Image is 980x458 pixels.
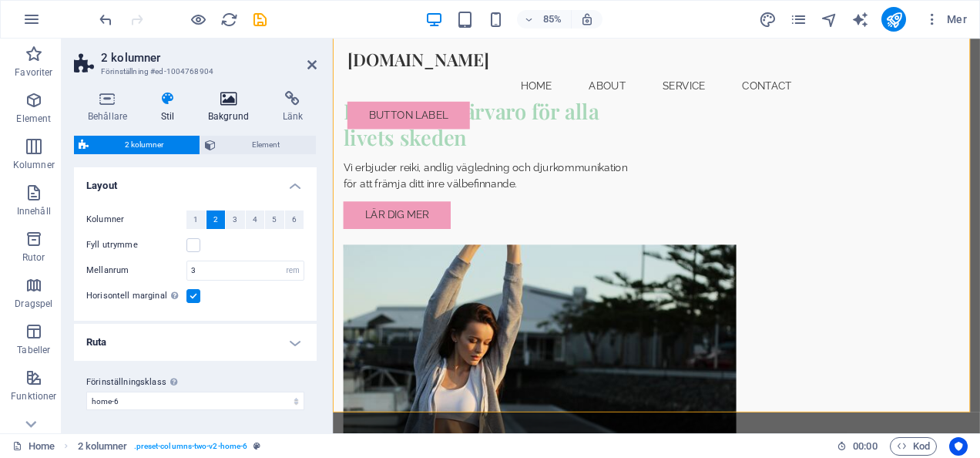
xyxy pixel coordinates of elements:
[851,10,869,29] button: text_generator
[820,10,838,29] button: navigator
[272,210,277,229] span: 5
[220,10,238,29] button: reload
[17,205,51,217] p: Innehåll
[789,10,807,29] button: pages
[74,91,147,123] h4: Behållare
[851,11,869,29] i: AI Writer
[864,440,866,452] span: :
[540,10,565,29] h6: 85%
[918,7,973,32] button: Mer
[226,210,245,229] button: 3
[837,437,878,456] h6: Sessionstid
[246,210,265,229] button: 4
[97,11,115,29] i: Ångra: Redigera rubrik (Ctrl+Z)
[22,251,45,264] p: Rutor
[86,266,186,274] label: Mellanrum
[292,210,297,229] span: 6
[251,11,269,29] i: Spara (Ctrl+S)
[74,167,317,195] h4: Layout
[134,437,248,456] span: . preset-columns-two-v2-home-6
[949,437,968,456] button: Usercentrics
[78,437,261,456] nav: breadcrumb
[890,437,937,456] button: Kod
[200,136,316,154] button: Element
[16,113,51,125] p: Element
[821,11,838,29] i: Navigatör
[206,210,226,229] button: 2
[759,11,777,29] i: Design (Ctrl+Alt+Y)
[250,10,269,29] button: save
[96,10,115,29] button: undo
[897,437,930,456] span: Kod
[285,210,304,229] button: 6
[269,91,317,123] h4: Länk
[101,51,317,65] h2: 2 kolumner
[881,7,906,32] button: publish
[74,324,317,361] h4: Ruta
[233,210,237,229] span: 3
[15,66,52,79] p: Favoriter
[213,210,218,229] span: 2
[86,236,186,254] label: Fyll utrymme
[93,136,195,154] span: 2 kolumner
[186,210,206,229] button: 1
[86,287,186,305] label: Horisontell marginal
[265,210,284,229] button: 5
[220,11,238,29] i: Uppdatera sida
[194,91,269,123] h4: Bakgrund
[86,373,304,392] label: Förinställningsklass
[517,10,572,29] button: 85%
[101,65,286,79] h3: Förinställning #ed-1004768904
[11,390,56,402] p: Funktioner
[853,437,877,456] span: 00 00
[147,91,194,123] h4: Stil
[86,210,186,229] label: Kolumner
[758,10,777,29] button: design
[220,136,311,154] span: Element
[17,344,50,356] p: Tabeller
[12,437,55,456] a: Klicka för att avbryta val. Dubbelklicka för att öppna sidor
[790,11,807,29] i: Sidor (Ctrl+Alt+S)
[580,12,594,26] i: Justera zoomnivån automatiskt vid storleksändring för att passa vald enhet.
[925,12,967,27] span: Mer
[253,442,260,450] i: Det här elementet är en anpassningsbar förinställning
[13,159,55,171] p: Kolumner
[78,437,128,456] span: Klicka för att välja. Dubbelklicka för att redigera
[74,136,200,154] button: 2 kolumner
[15,298,52,310] p: Dragspel
[193,210,198,229] span: 1
[253,210,257,229] span: 4
[885,11,903,29] i: Publicera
